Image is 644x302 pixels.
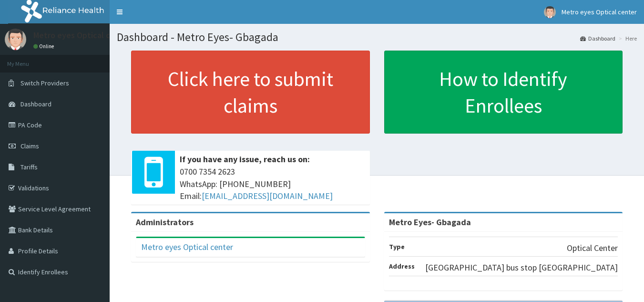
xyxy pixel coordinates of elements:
[33,31,131,40] p: Metro eyes Optical center
[20,163,38,171] span: Tariffs
[425,261,618,274] p: [GEOGRAPHIC_DATA] bus stop [GEOGRAPHIC_DATA]
[131,51,370,134] a: Click here to submit claims
[389,262,415,271] b: Address
[180,154,310,165] b: If you have any issue, reach us on:
[180,166,365,202] span: 0700 7354 2623 WhatsApp: [PHONE_NUMBER] Email:
[384,51,623,134] a: How to Identify Enrollees
[117,31,637,43] h1: Dashboard - Metro Eyes- Gbagada
[616,34,637,42] li: Here
[20,100,51,108] span: Dashboard
[141,241,233,252] a: Metro eyes Optical center
[389,217,471,228] strong: Metro Eyes- Gbagada
[567,242,618,254] p: Optical Center
[136,217,194,228] b: Administrators
[562,8,637,16] span: Metro eyes Optical center
[20,79,69,87] span: Switch Providers
[20,142,39,150] span: Claims
[5,29,26,50] img: User Image
[202,190,333,201] a: [EMAIL_ADDRESS][DOMAIN_NAME]
[544,6,556,18] img: User Image
[33,43,56,50] a: Online
[389,242,405,251] b: Type
[580,34,615,42] a: Dashboard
